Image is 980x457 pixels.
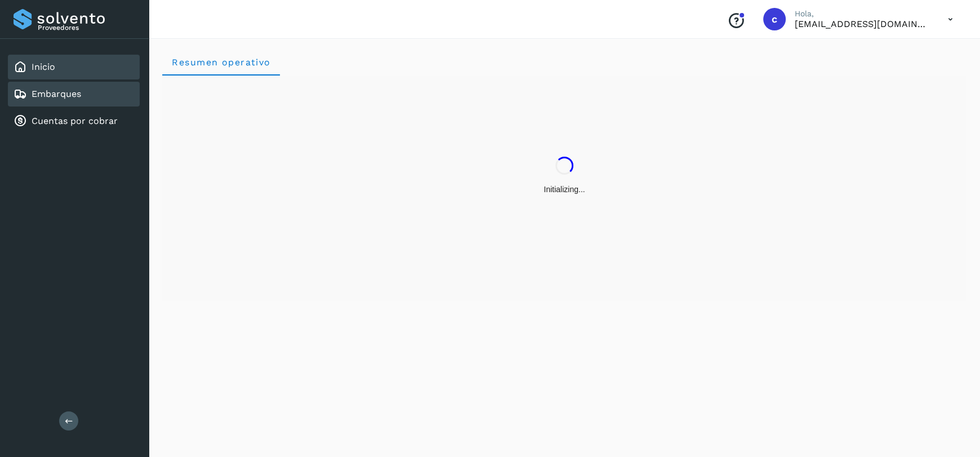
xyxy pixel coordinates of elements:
[795,19,930,29] p: cuentasespeciales8_met@castores.com.mx
[32,116,118,126] a: Cuentas por cobrar
[795,9,930,19] p: Hola,
[38,24,135,32] p: Proveedores
[8,55,140,79] div: Inicio
[32,88,81,99] a: Embarques
[8,82,140,107] div: Embarques
[32,61,55,72] a: Inicio
[8,109,140,134] div: Cuentas por cobrar
[171,57,271,68] span: Resumen operativo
